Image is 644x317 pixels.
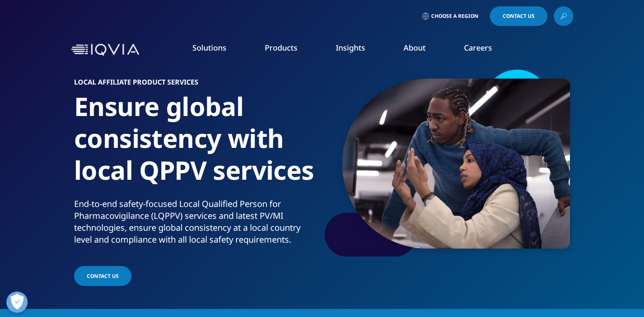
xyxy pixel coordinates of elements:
[404,42,426,53] a: About
[74,266,132,286] a: Contact Us
[431,13,478,20] span: Choose a Region
[6,292,28,313] button: Açık Tercihler
[87,272,119,280] span: Contact Us
[192,42,226,53] a: Solutions
[342,79,570,249] img: 2160_colleagues-software-developer-at-work.png
[74,198,319,251] p: End-to-end safety-focused Local Qualified Person for Pharmacovigilance (LQPPV) services and lates...
[74,79,319,91] h6: LOCAL AFFILIATE PRODUCT SERVICES
[265,42,298,53] a: Products
[464,42,492,53] a: Careers
[71,44,139,56] img: IQVIA Healthcare Information Technology and Pharma Clinical Research Company
[490,6,547,26] a: Contact Us
[336,42,365,53] a: Insights
[74,91,319,198] h1: Ensure global consistency with local QPPV services
[503,14,535,19] span: Contact Us
[143,30,573,70] nav: Primary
